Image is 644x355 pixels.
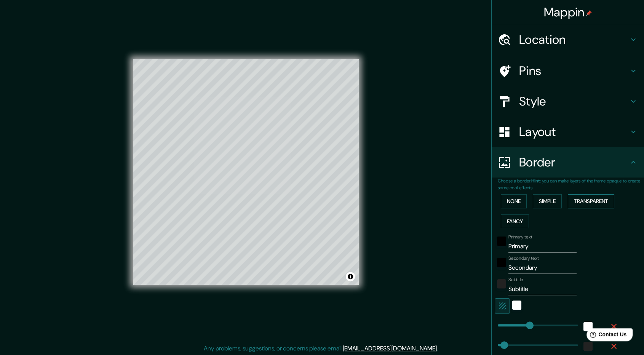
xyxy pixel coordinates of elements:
[492,147,644,177] div: Border
[519,63,629,78] h4: Pins
[519,155,629,170] h4: Border
[498,177,644,191] p: Choose a border. : you can make layers of the frame opaque to create some cool effects.
[544,5,592,20] h4: Mappin
[508,234,532,240] label: Primary text
[492,24,644,55] div: Location
[568,194,614,208] button: Transparent
[586,10,592,16] img: pin-icon.png
[519,94,629,109] h4: Style
[512,301,521,310] button: white
[519,124,629,139] h4: Layout
[508,255,539,262] label: Secondary text
[439,344,441,353] div: .
[508,277,523,283] label: Subtitle
[492,86,644,117] div: Style
[497,258,506,267] button: black
[501,194,527,208] button: None
[576,325,636,347] iframe: Help widget launcher
[492,56,644,86] div: Pins
[583,322,593,331] button: white
[497,237,506,246] button: black
[492,117,644,147] div: Layout
[519,32,629,47] h4: Location
[204,344,438,353] p: Any problems, suggestions, or concerns please email .
[346,272,355,281] button: Toggle attribution
[438,344,439,353] div: .
[343,344,437,352] a: [EMAIL_ADDRESS][DOMAIN_NAME]
[531,178,540,184] b: Hint
[533,194,562,208] button: Simple
[501,214,529,229] button: Fancy
[497,279,506,288] button: color-222222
